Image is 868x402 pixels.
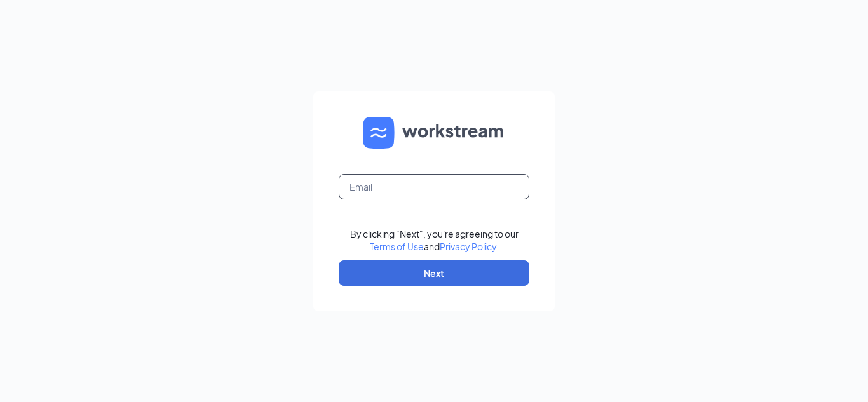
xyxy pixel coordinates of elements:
[370,241,424,252] a: Terms of Use
[339,260,529,286] button: Next
[339,174,529,199] input: Email
[363,117,505,149] img: WS logo and Workstream text
[350,227,519,253] div: By clicking "Next", you're agreeing to our and .
[440,241,496,252] a: Privacy Policy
